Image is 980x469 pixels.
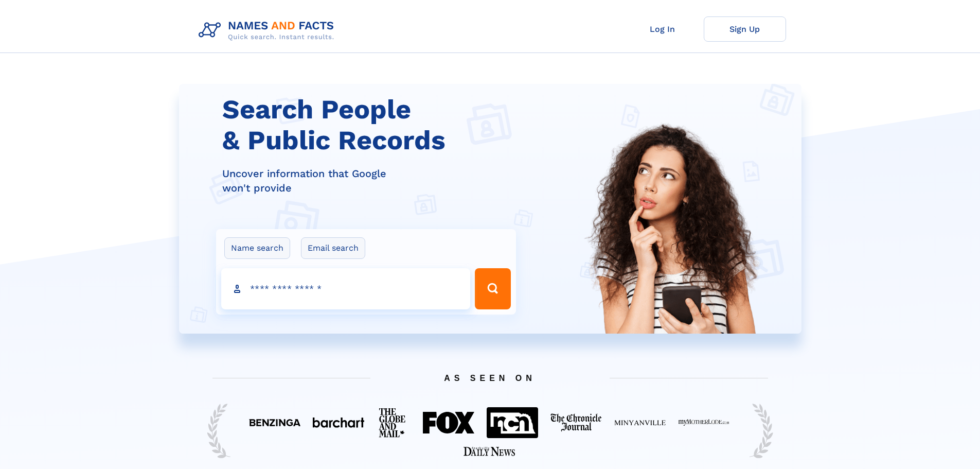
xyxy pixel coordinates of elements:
[197,361,783,395] span: AS SEEN ON
[464,447,515,456] img: Featured on Starkville Daily News
[194,16,343,44] img: Logo Names and Facts
[704,16,786,42] a: Sign Up
[224,237,290,259] label: Name search
[621,16,704,42] a: Log In
[423,412,474,433] img: Featured on FOX 40
[221,268,470,309] input: search input
[249,419,300,426] img: Featured on Benzinga
[475,268,511,309] button: Search Button
[313,418,364,427] img: Featured on BarChart
[222,166,523,195] div: Uncover information that Google won't provide
[614,419,666,426] img: Featured on Minyanville
[550,413,602,432] img: Featured on The Chronicle Journal
[578,121,768,385] img: Search People and Public records
[377,406,411,440] img: Featured on The Globe And Mail
[487,407,538,438] img: Featured on NCN
[301,237,365,259] label: Email search
[678,419,729,426] img: Featured on My Mother Lode
[222,94,523,156] h1: Search People & Public Records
